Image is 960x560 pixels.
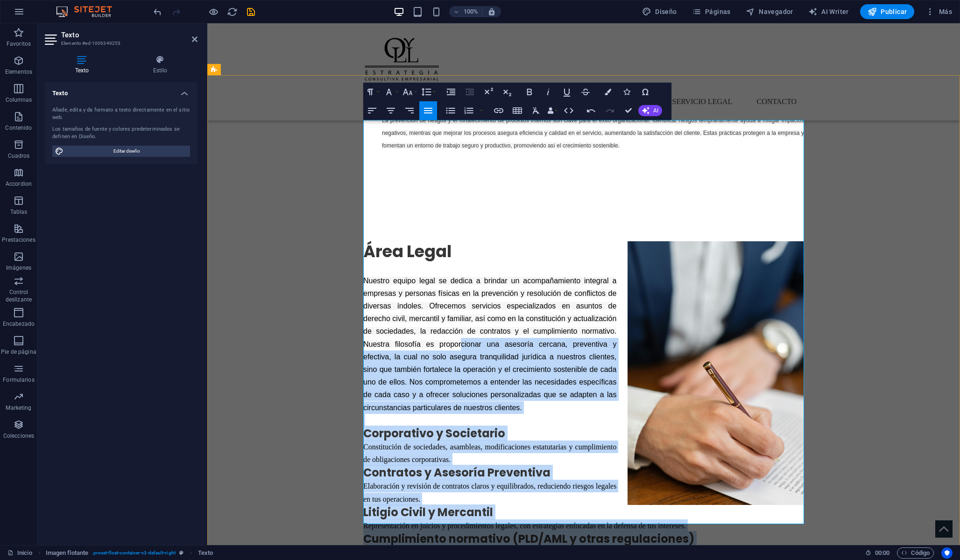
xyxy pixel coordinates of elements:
h6: 100% [463,6,478,17]
h3: Elemento #ed-1006349253 [61,39,179,48]
p: Contenido [5,124,32,132]
span: Haz clic para seleccionar y doble clic para editar [46,547,88,559]
button: Usercentrics [941,547,953,559]
button: Editar diseño [52,146,190,157]
button: HTML [560,101,578,120]
h6: Tiempo de la sesión [865,547,890,559]
p: Columnas [6,96,32,104]
button: undo [152,6,163,17]
button: reload [226,6,238,17]
p: Cuadros [8,152,30,160]
span: AI [653,108,658,113]
button: Paragraph Format [363,83,381,101]
button: Increase Indent [442,83,460,101]
button: Line Height [419,83,437,101]
h3: Litigio Civil y Mercantil [156,482,597,496]
button: Unordered List [442,101,459,120]
h4: Texto [45,82,198,99]
span: Más [925,7,952,16]
h3: Corporativo y Societario [156,403,597,417]
h4: Texto [45,55,123,75]
button: AI [638,105,662,116]
button: Publicar [860,4,915,19]
span: Navegador [746,7,793,16]
button: Superscript [480,83,497,101]
button: Páginas [688,4,734,19]
button: Diseño [638,4,681,19]
button: save [245,6,256,17]
p: Tablas [10,208,28,216]
button: Italic (⌘I) [539,83,557,101]
i: Al redimensionar, ajustar el nivel de zoom automáticamente para ajustarse al dispositivo elegido. [487,7,496,16]
button: Strikethrough [577,83,594,101]
span: Páginas [692,7,731,16]
span: Publicar [868,7,907,16]
button: Haz clic para salir del modo de previsualización y seguir editando [208,6,219,17]
img: Editor Logo [54,6,124,17]
button: Ordered List [478,101,485,120]
button: Redo (⌘⇧Z) [601,101,619,120]
button: Icons [618,83,635,101]
p: Imágenes [6,264,31,272]
button: Undo (⌘Z) [582,101,600,120]
button: Special Characters [636,83,654,101]
i: Volver a cargar página [227,7,238,17]
button: Navegador [742,4,797,19]
span: 00 00 [875,547,889,559]
button: Clear Formatting [527,101,545,120]
button: 100% [449,6,482,17]
button: Align Justify [419,101,437,120]
div: Diseño (Ctrl+Alt+Y) [638,4,681,19]
h3: Contratos y Asesoría Preventiva [156,442,597,456]
span: Nuestro equipo legal se dedica a brindar un acompañamiento integral a empresas y personas físicas... [156,253,409,388]
span: Editar diseño [66,146,187,157]
p: Elementos [5,68,32,76]
p: Colecciones [3,432,34,440]
span: Código [901,547,930,559]
span: . preset-float-container-v3-default-right [92,547,176,559]
h2: Texto [61,31,198,39]
h3: Cumplimiento normativo (PLD/AML y otras regulaciones) [156,509,597,523]
h4: Estilo [123,55,198,75]
span: Constitución de sociedades, asambleas, modificaciones estatutarias y cumplimiento de obligaciones... [156,420,409,440]
h2: Área Legal [156,218,597,238]
div: Los tamaños de fuente y colores predeterminados se definen en Diseño. [52,126,190,141]
div: Añade, edita y da formato a texto directamente en el sitio web. [52,106,190,122]
button: Insert Table [508,101,526,120]
button: Confirm (⌘+⏎) [620,101,637,120]
p: Formularios [3,376,34,384]
p: Marketing [6,404,31,412]
a: Haz clic para cancelar la selección y doble clic para abrir páginas [7,547,32,559]
p: Accordion [6,180,32,188]
button: Subscript [498,83,516,101]
button: Align Center [382,101,400,120]
p: Prestaciones [2,236,35,244]
i: Guardar (Ctrl+S) [246,7,256,17]
button: AI Writer [805,4,853,19]
span: Haz clic para seleccionar y doble clic para editar [198,547,213,559]
button: Font Size [401,83,418,101]
span: Elaboración y revisión de contratos claros y equilibrados, reduciendo riesgos legales en tus oper... [156,459,409,479]
button: Más [922,4,956,19]
button: Insert Link [490,101,508,120]
button: Underline (⌘U) [558,83,576,101]
button: Ordered List [460,101,478,120]
button: Font Family [382,83,400,101]
span: : [882,549,883,556]
button: Bold (⌘B) [521,83,538,101]
span: AI Writer [808,7,849,16]
nav: breadcrumb [46,547,213,559]
span: Diseño [642,7,677,16]
button: Align Right [401,101,418,120]
span: Representación en juicios y procedimientos legales, con estrategias enfocadas en la defensa de tu... [156,498,479,506]
button: Decrease Indent [461,83,479,101]
button: Colors [599,83,617,101]
p: Encabezado [3,320,35,328]
button: Código [897,547,934,559]
p: Pie de página [1,348,36,356]
i: Este elemento es un preajuste personalizable [179,550,184,555]
p: Favoritos [7,40,31,48]
button: Data Bindings [546,101,559,120]
button: Align Left [363,101,381,120]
